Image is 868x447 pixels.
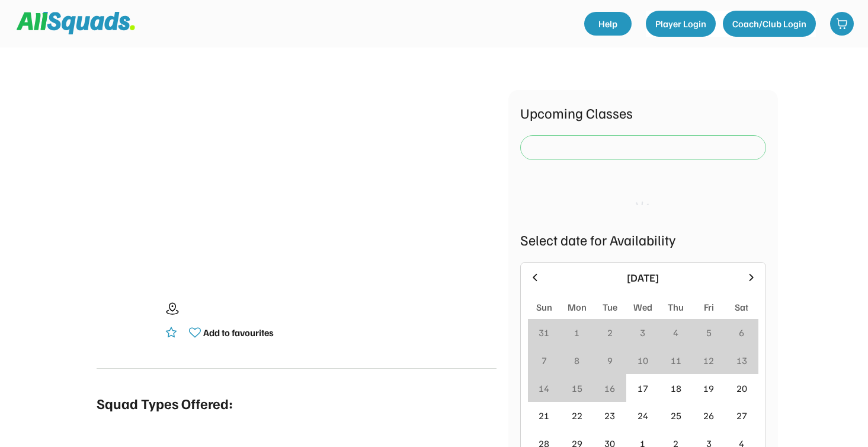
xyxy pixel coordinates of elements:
div: 26 [703,408,714,423]
img: Squad%20Logo.svg [17,12,135,34]
div: Fri [704,300,714,314]
div: 4 [673,325,678,340]
div: [DATE] [548,270,738,286]
div: 7 [542,353,547,368]
div: 31 [539,325,549,340]
div: Mon [568,300,587,314]
div: 11 [671,353,681,368]
div: Upcoming Classes [520,102,766,123]
div: 13 [736,353,747,368]
div: Add to favourites [203,325,274,340]
div: Tue [603,300,617,314]
div: 15 [572,381,582,395]
div: 3 [640,325,645,340]
div: 17 [638,381,648,395]
div: Wed [633,300,652,314]
div: 9 [607,353,613,368]
div: 8 [574,353,579,368]
div: 24 [638,408,648,423]
button: Coach/Club Login [723,11,816,37]
img: shopping-cart-01%20%281%29.svg [836,18,848,30]
div: 20 [736,381,747,395]
div: Thu [668,300,684,314]
div: 25 [671,408,681,423]
button: Player Login [646,11,716,37]
div: 27 [736,408,747,423]
div: 10 [638,353,648,368]
div: Squad Types Offered: [97,392,233,414]
a: Help [584,12,632,36]
div: 1 [574,325,579,340]
div: 2 [607,325,613,340]
div: Select date for Availability [520,229,766,250]
div: Sun [536,300,552,314]
div: 16 [604,381,615,395]
div: 23 [604,408,615,423]
div: 5 [706,325,712,340]
div: 18 [671,381,681,395]
img: yH5BAEAAAAALAAAAAABAAEAAAIBRAA7 [97,291,156,350]
div: 22 [572,408,582,423]
div: Sat [735,300,748,314]
div: 19 [703,381,714,395]
img: yH5BAEAAAAALAAAAAABAAEAAAIBRAA7 [133,90,459,267]
div: 12 [703,353,714,368]
div: 14 [539,381,549,395]
div: 6 [739,325,744,340]
div: 21 [539,408,549,423]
